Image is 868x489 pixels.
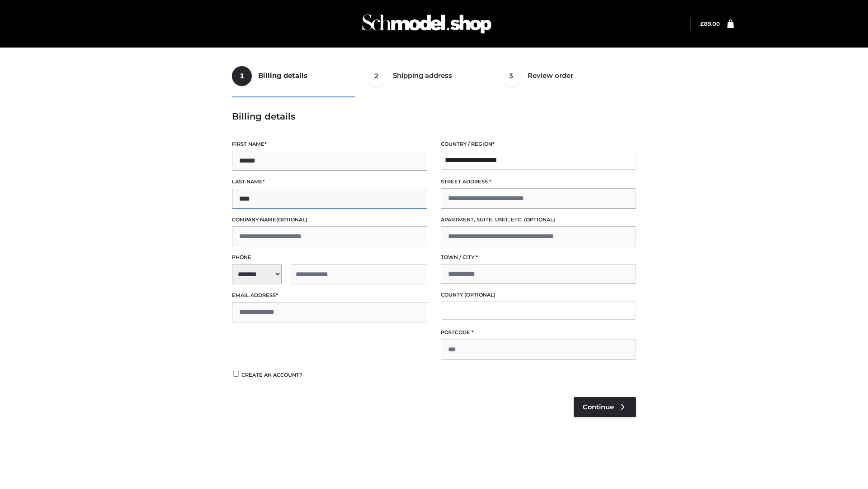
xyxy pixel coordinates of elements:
span: Create an account? [241,372,302,378]
span: (optional) [524,216,555,223]
h3: Billing details [232,111,636,122]
label: Street address [441,177,636,186]
label: County [441,291,636,299]
label: Postcode [441,328,636,337]
label: Company name [232,216,427,224]
label: Country / Region [441,140,636,149]
span: Continue [583,403,614,411]
label: Apartment, suite, unit, etc. [441,216,636,224]
label: Phone [232,253,427,262]
span: (optional) [276,216,307,223]
label: Last name [232,177,427,186]
img: Schmodel Admin 964 [359,6,495,42]
a: £89.00 [700,20,720,27]
label: First name [232,140,427,149]
span: (optional) [464,292,495,298]
bdi: 89.00 [700,20,720,27]
label: Email address [232,291,427,300]
input: Create an account? [232,371,240,377]
span: £ [700,20,704,27]
label: Town / City [441,253,636,262]
a: Continue [574,397,636,417]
